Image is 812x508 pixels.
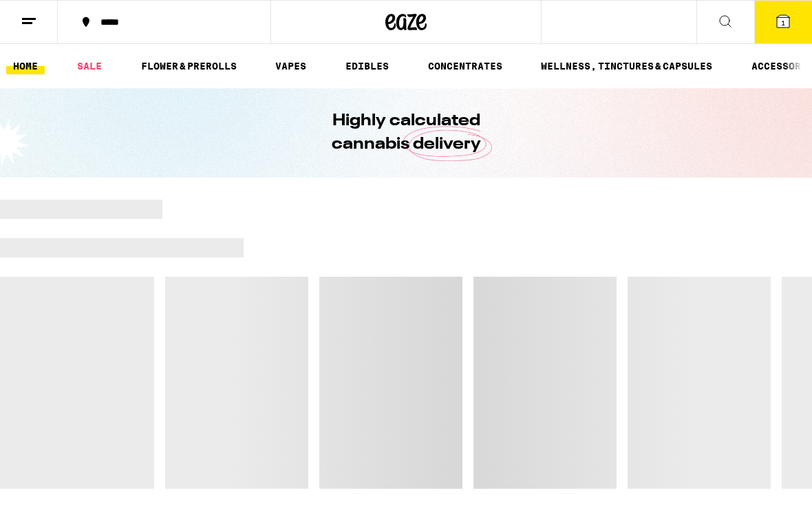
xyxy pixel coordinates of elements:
a: FLOWER & PREROLLS [134,58,244,74]
a: CONCENTRATES [421,58,509,74]
button: 1 [754,1,812,43]
iframe: Opens a widget where you can find more information [723,467,798,501]
a: EDIBLES [339,58,396,74]
a: WELLNESS, TINCTURES & CAPSULES [534,58,719,74]
span: 1 [781,19,785,27]
h1: Highly calculated cannabis delivery [292,109,520,156]
a: VAPES [268,58,313,74]
a: SALE [70,58,109,74]
a: HOME [6,58,45,74]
